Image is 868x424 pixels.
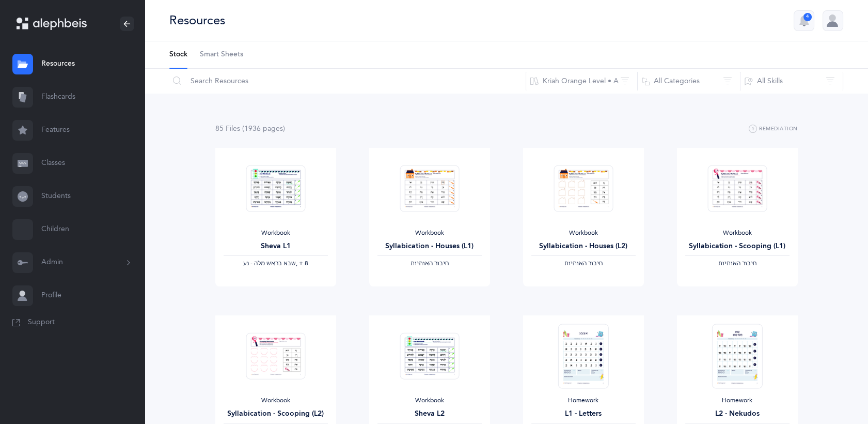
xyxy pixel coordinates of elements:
[215,125,240,133] span: 85 File
[237,125,240,133] span: s
[377,241,482,252] div: Syllabication - Houses (L1)
[200,50,243,60] span: Smart Sheets
[637,69,740,94] button: All Categories
[400,332,459,380] img: Sheva-Workbook-Orange-A-L2_EN_thumbnail_1757037028.png
[246,165,305,212] img: Sheva-Workbook-Orange-A-L1_EN_thumbnail_1757036998.png
[685,229,790,237] div: Workbook
[28,317,55,328] span: Support
[411,260,449,267] span: ‫חיבור האותיות‬
[224,408,328,419] div: Syllabication - Scooping (L2)
[246,332,305,380] img: Syllabication-Workbook-Level-2-Scooping-EN_thumbnail_1724263547.png
[243,260,296,267] span: ‫שבא בראש מלה - נע‬
[531,397,636,405] div: Homework
[685,408,790,419] div: L2 - Nekudos
[224,397,328,405] div: Workbook
[531,241,636,252] div: Syllabication - Houses (L2)
[794,10,814,31] button: 4
[712,324,762,388] img: Homework_L2_Nekudos_O_EN_thumbnail_1739258670.png
[377,229,482,237] div: Workbook
[224,241,328,252] div: Sheva L1
[280,125,283,133] span: s
[224,229,328,237] div: Workbook
[740,69,843,94] button: All Skills
[526,69,638,94] button: Kriah Orange Level • A
[685,241,790,252] div: Syllabication - Scooping (L1)
[224,260,328,268] div: ‪, + 8‬
[558,324,608,388] img: Homework_L1_Letters_O_Orange_EN_thumbnail_1731215263.png
[242,125,285,133] span: (1936 page )
[685,397,790,405] div: Homework
[564,260,603,267] span: ‫חיבור האותיות‬
[531,229,636,237] div: Workbook
[169,69,526,94] input: Search Resources
[707,165,767,212] img: Syllabication-Workbook-Level-1-EN_Orange_Scooping_thumbnail_1741114890.png
[803,13,812,21] div: 4
[749,123,798,135] button: Remediation
[531,408,636,419] div: L1 - Letters
[377,397,482,405] div: Workbook
[169,12,225,29] div: Resources
[400,165,459,212] img: Syllabication-Workbook-Level-1-EN_Orange_Houses_thumbnail_1741114714.png
[377,408,482,419] div: Sheva L2
[718,260,756,267] span: ‫חיבור האותיות‬
[554,165,613,212] img: Syllabication-Workbook-Level-2-Houses-EN_thumbnail_1741114840.png
[816,372,856,412] iframe: Drift Widget Chat Controller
